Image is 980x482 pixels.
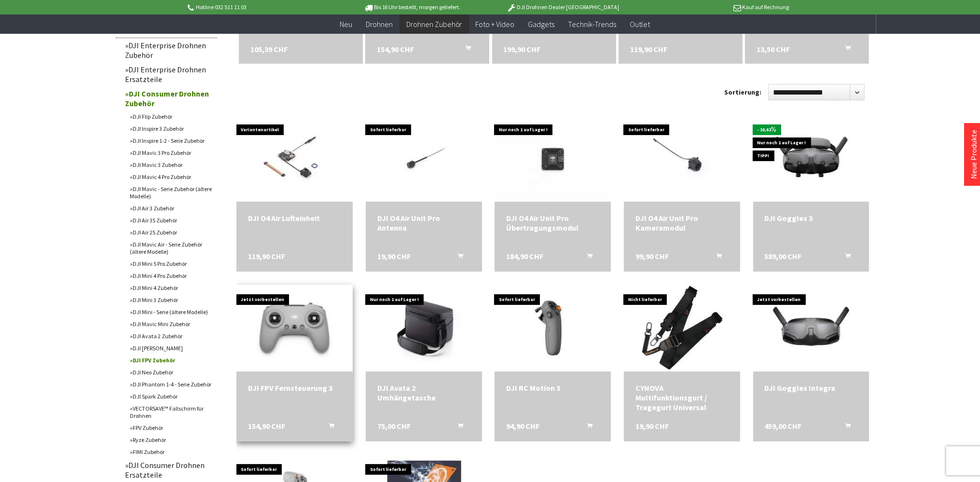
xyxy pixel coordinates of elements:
span: Technik-Trends [568,19,617,29]
span: 99,90 CHF [635,251,669,261]
a: DJI Phantom 1-4 - Serie Zubehör [125,378,217,390]
div: DJI Avata 2 Umhängetasche [377,383,470,402]
span: Foto + Video [476,19,515,29]
a: DJI Mini 4 Zubehör [125,282,217,294]
span: 19,90 CHF [635,421,669,431]
button: In den Warenkorb [446,421,469,434]
span: Drohnen [366,19,393,29]
a: DJI Air 3 Zubehör [125,202,217,214]
a: DJI O4 Air Unit Pro Kameramodul 99,90 CHF In den Warenkorb [635,213,729,233]
div: DJI RC Motion 3 [506,383,599,393]
span: 199,90 CHF [504,43,541,55]
a: DJI Mini - Serie (ältere Modelle) [125,306,217,318]
a: Outlet [623,14,657,34]
a: DJI Air 2S Zubehör [125,226,217,238]
div: DJI FPV Fernsteuerung 3 [248,383,341,393]
a: DJI Goggles 3 589,00 CHF In den Warenkorb [765,213,858,223]
img: DJI RC Motion 3 [495,289,611,367]
div: DJI Goggles Integra [765,383,858,393]
img: DJI O4 Air Lufteinheit [236,115,352,202]
button: In den Warenkorb [454,43,477,56]
a: DJI O4 Air Unit Pro Antenna 19,90 CHF In den Warenkorb [377,213,470,233]
div: DJI O4 Air Unit Pro Antenna [377,213,470,233]
span: 19,90 CHF [377,251,411,261]
img: DJI Goggles 3 [753,120,870,197]
span: Outlet [630,19,650,29]
a: DJI Mavic Mini Zubehör [125,318,217,330]
a: DJI Flip Zubehör [125,110,217,123]
img: DJI O4 Air Unit Pro Kameramodul [624,115,740,202]
a: Gadgets [522,14,562,34]
a: DJI RC Motion 3 94,90 CHF In den Warenkorb [506,383,599,393]
span: 154,90 CHF [377,43,414,55]
div: DJI O4 Air Unit Pro Übertragungsmodul [506,213,599,233]
button: In den Warenkorb [833,251,856,264]
a: DJI [PERSON_NAME] [125,342,217,354]
span: 154,90 CHF [248,421,285,431]
a: DJI Consumer Drohnen Zubehör [121,86,217,110]
button: In den Warenkorb [575,421,598,434]
p: DJI Drohnen Dealer [GEOGRAPHIC_DATA] [488,1,638,13]
a: Drohnen [359,14,400,34]
div: DJI Goggles 3 [765,213,858,223]
a: Ryze Zubehör [125,434,217,446]
a: DJI Inspire 3 Zubehör [125,123,217,135]
button: In den Warenkorb [704,251,728,264]
a: DJI Enterprise Drohnen Zubehör [121,38,217,62]
a: FIMI Zubehör [125,446,217,458]
a: DJI Spark Zubehör [125,390,217,402]
span: Gadgets [528,19,555,29]
button: In den Warenkorb [575,251,598,264]
a: DJI O4 Air Unit Pro Übertragungsmodul 184,90 CHF In den Warenkorb [506,213,599,233]
a: DJI O4 Air Lufteinheit 119,90 CHF [248,213,341,223]
a: DJI Inspire 1-2 - Serie Zubehör [125,135,217,147]
img: DJI Avata 2 Umhängetasche [366,289,482,367]
span: Neu [340,19,352,29]
img: DJI O4 Air Unit Pro Übertragungsmodul [495,115,611,202]
a: DJI FPV Fernsteuerung 3 154,90 CHF In den Warenkorb [248,383,341,393]
p: Kauf auf Rechnung [638,1,789,13]
a: FPV Zubehör [125,422,217,434]
a: DJI Neo Zubehör [125,366,217,378]
p: Bis 16 Uhr bestellt, morgen geliefert. [337,1,487,13]
a: Neu [333,14,359,34]
button: In den Warenkorb [833,421,856,434]
a: Drohnen Zubehör [400,14,469,34]
span: 119,90 CHF [630,43,667,55]
a: DJI Mini 3 Zubehör [125,294,217,306]
a: Neue Produkte [969,130,979,179]
div: DJI O4 Air Lufteinheit [248,213,341,223]
button: In den Warenkorb [446,251,469,264]
a: CYNOVA Multifunktionsgurt / Tragegurt Universal 19,90 CHF [635,383,729,412]
span: 75,00 CHF [377,421,411,431]
a: DJI Avata 2 Umhängetasche 75,00 CHF In den Warenkorb [377,383,470,402]
img: DJI Goggles Integra [753,289,870,367]
img: DJI O4 Air Unit Pro Antenna [366,115,482,202]
a: DJI Mavic Air - Serie Zubehör (ältere Modelle) [125,238,217,258]
a: Technik-Trends [562,14,623,34]
a: DJI Mavic 4 Pro Zubehör [125,171,217,183]
a: DJI Mavic 3 Zubehör [125,159,217,171]
button: In den Warenkorb [833,43,856,56]
span: 459,00 CHF [765,421,802,431]
span: 94,90 CHF [506,421,539,431]
a: DJI Avata 2 Zubehör [125,330,217,342]
a: DJI Mavic 3 Pro Zubehör [125,147,217,159]
label: Sortierung: [725,84,762,100]
img: DJI FPV Fernsteuerung 3 [236,289,353,367]
span: 13,50 CHF [757,43,790,55]
a: DJI Air 3S Zubehör [125,214,217,226]
span: 184,90 CHF [506,251,543,261]
a: DJI FPV Zubehör [125,354,217,366]
a: VECTORSAVE™ Fallschirm für Drohnen [125,402,217,422]
button: In den Warenkorb [317,421,340,434]
a: DJI Mini 5 Pro Zubehör [125,258,217,270]
p: Hotline 032 511 11 03 [186,1,337,13]
a: Foto + Video [469,14,522,34]
span: 119,90 CHF [248,251,285,261]
a: DJI Consumer Drohnen Ersatzteile [121,458,217,482]
a: DJI Goggles Integra 459,00 CHF In den Warenkorb [765,383,858,393]
a: DJI Mini 4 Pro Zubehör [125,270,217,282]
span: 105,39 CHF [250,43,288,55]
a: DJI Enterprise Drohnen Ersatzteile [121,62,217,86]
